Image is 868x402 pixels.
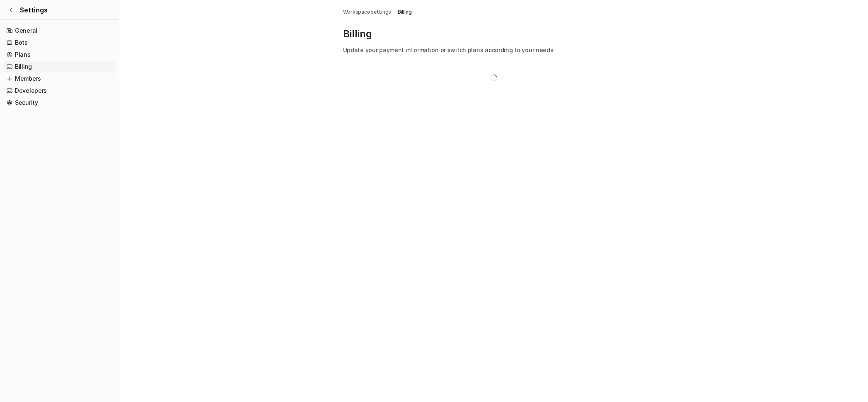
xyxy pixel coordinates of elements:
[3,61,116,72] a: Billing
[3,49,116,60] a: Plans
[3,85,116,96] a: Developers
[343,8,392,16] a: Workspace settings
[20,5,48,15] span: Settings
[3,73,116,84] a: Members
[3,37,116,48] a: Bots
[398,8,411,16] a: Billing
[3,97,116,108] a: Security
[343,27,645,41] p: Billing
[3,25,116,36] a: General
[343,46,645,54] p: Update your payment information or switch plans according to your needs
[394,8,395,16] span: /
